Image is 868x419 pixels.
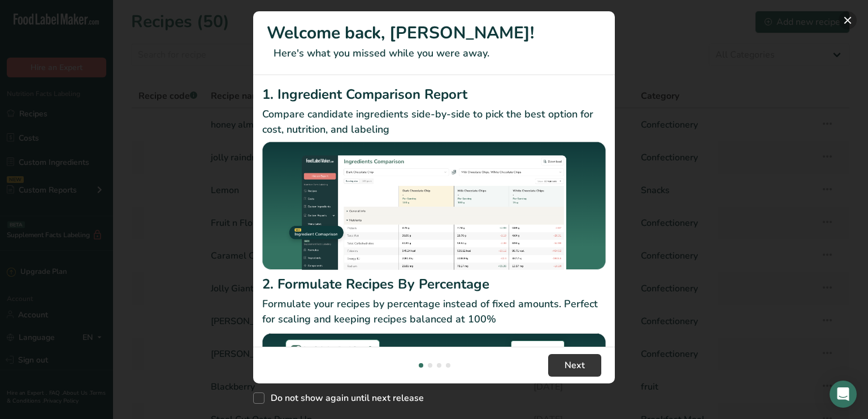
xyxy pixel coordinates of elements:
p: Formulate your recipes by percentage instead of fixed amounts. Perfect for scaling and keeping re... [262,296,606,327]
span: Next [565,359,585,372]
p: Here's what you missed while you were away. [267,46,601,61]
div: Open Intercom Messenger [830,381,857,408]
p: Compare candidate ingredients side-by-side to pick the best option for cost, nutrition, and labeling [262,107,606,137]
img: Ingredient Comparison Report [262,142,606,270]
span: Do not show again until next release [264,392,424,404]
h2: 1. Ingredient Comparison Report [262,84,606,104]
h1: Welcome back, [PERSON_NAME]! [267,20,601,46]
button: Next [548,354,601,377]
h2: 2. Formulate Recipes By Percentage [262,274,606,294]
